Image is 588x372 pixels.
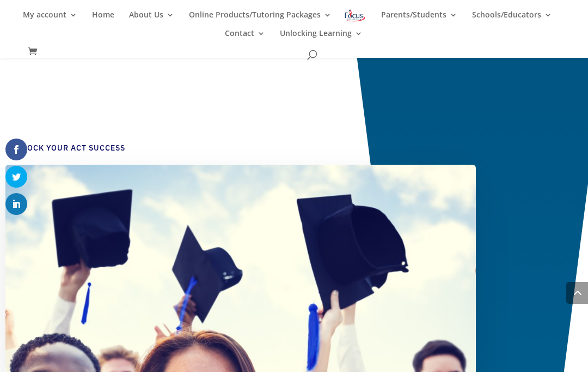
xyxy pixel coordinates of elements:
a: My account [23,11,77,29]
a: Schools/Educators [472,11,552,29]
a: Parents/Students [381,11,457,29]
a: Contact [225,29,265,48]
a: Home [92,11,114,29]
h4: Unlock Your ACT Success [11,143,460,159]
a: About Us [129,11,174,29]
a: Online Products/Tutoring Packages [189,11,332,29]
img: Focus on Learning [344,8,366,23]
a: Unlocking Learning [280,29,363,48]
